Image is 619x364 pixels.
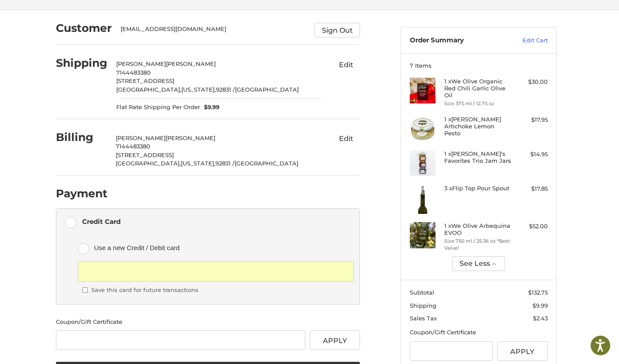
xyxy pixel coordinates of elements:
[56,187,107,200] h2: Payment
[410,289,434,296] span: Subtotal
[116,69,151,76] span: 7144483380
[100,11,111,22] button: Open LiveChat chat widget
[56,330,305,350] input: Gift Certificate or Coupon Code
[452,256,505,271] button: See Less
[513,116,548,124] div: $17.95
[504,36,548,45] a: Edit Cart
[116,151,174,158] span: [STREET_ADDRESS]
[116,86,181,93] span: [GEOGRAPHIC_DATA],
[410,36,504,45] h3: Order Summary
[12,13,99,20] p: We're away right now. Please check back later!
[82,214,121,229] div: Credit Card
[116,160,181,167] span: [GEOGRAPHIC_DATA],
[216,86,235,93] span: 92831 /
[310,330,360,350] button: Apply
[533,302,548,309] span: $9.99
[56,21,112,35] h2: Customer
[444,78,511,99] h4: 1 x We Olive Organic Red Chili Garlic Olive Oil
[94,240,341,255] span: Use a new Credit / Debit card
[116,60,166,67] span: [PERSON_NAME]
[410,328,548,337] div: Coupon/Gift Certificate
[116,103,200,112] span: Flat Rate Shipping Per Order
[200,103,220,112] span: $9.99
[513,78,548,86] div: $30.00
[513,222,548,231] div: $52.00
[116,77,174,84] span: [STREET_ADDRESS]
[528,289,548,296] span: $132.75
[444,100,511,107] li: Size 375 ml / 12.75 oz
[116,143,150,150] span: 7144483380
[315,23,360,38] button: Sign Out
[410,341,493,361] input: Gift Certificate or Coupon Code
[235,86,299,93] span: [GEOGRAPHIC_DATA]
[444,116,511,137] h4: 1 x [PERSON_NAME] Artichoke Lemon Pesto
[444,185,511,192] h4: 3 x Flip Top Pour Spout
[181,160,215,167] span: [US_STATE],
[410,315,437,322] span: Sales Tax
[116,134,166,141] span: [PERSON_NAME]
[444,222,511,237] h4: 1 x We Olive Arbequina EVOO
[444,237,511,252] li: Size 750 ml / 25.36 oz *Best Value!
[410,302,436,309] span: Shipping
[84,267,348,275] iframe: Secure card payment input frame
[166,60,216,67] span: [PERSON_NAME]
[56,318,360,326] div: Coupon/Gift Certificate
[121,25,306,38] div: [EMAIL_ADDRESS][DOMAIN_NAME]
[513,185,548,193] div: $17.85
[56,56,107,70] h2: Shipping
[497,341,548,361] button: Apply
[533,315,548,322] span: $2.43
[410,62,548,69] h3: 7 Items
[332,58,360,72] button: Edit
[56,130,107,144] h2: Billing
[235,160,298,167] span: [GEOGRAPHIC_DATA]
[91,286,198,295] label: Save this card for future transactions
[513,150,548,159] div: $14.95
[332,132,360,146] button: Edit
[444,150,511,165] h4: 1 x [PERSON_NAME]'s Favorites Trio Jam Jars
[215,160,235,167] span: 92831 /
[181,86,216,93] span: [US_STATE],
[166,134,215,141] span: [PERSON_NAME]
